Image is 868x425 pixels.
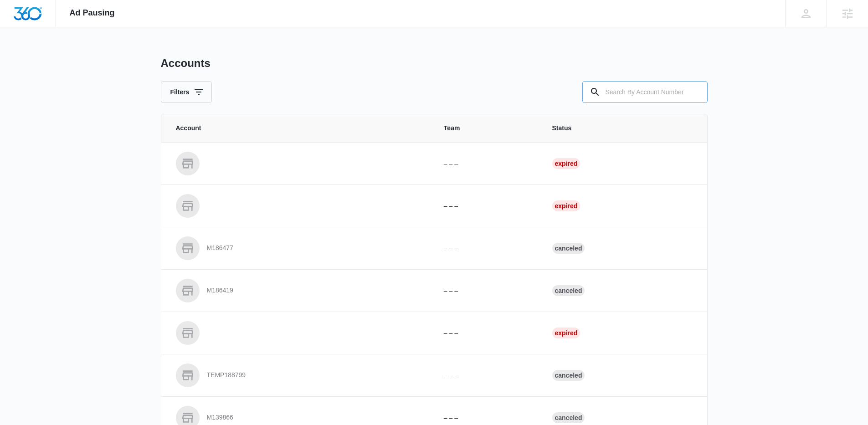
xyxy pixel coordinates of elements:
span: Team [444,123,530,133]
p: TEMP188799 [207,371,246,380]
a: TEMP188799 [176,364,422,387]
button: Filters [161,81,212,103]
p: – – – [444,201,530,211]
span: Account [176,123,422,133]
p: M186477 [207,244,233,253]
div: Expired [552,158,580,169]
p: M139866 [207,413,233,422]
p: – – – [444,286,530,296]
input: Search By Account Number [582,81,708,103]
p: – – – [444,328,530,338]
div: Expired [552,328,580,338]
p: – – – [444,413,530,423]
div: Canceled [552,243,585,254]
p: – – – [444,371,530,380]
span: Status [552,123,693,133]
div: Canceled [552,370,585,381]
div: Expired [552,200,580,211]
div: Canceled [552,412,585,423]
p: – – – [444,159,530,169]
div: Canceled [552,285,585,296]
h1: Accounts [161,56,211,70]
a: M186419 [176,279,422,302]
p: M186419 [207,286,233,295]
p: – – – [444,244,530,253]
span: Ad Pausing [70,8,115,18]
a: M186477 [176,236,422,260]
